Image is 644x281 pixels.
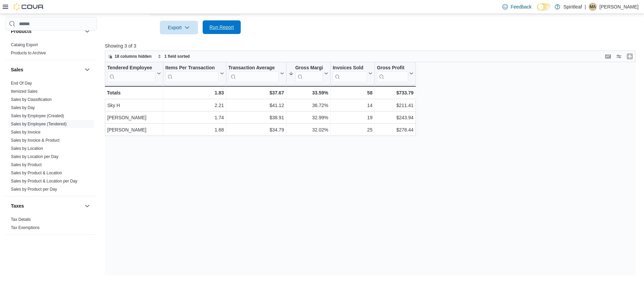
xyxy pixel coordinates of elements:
button: Products [11,28,82,35]
span: Sales by Employee (Created) [11,113,64,119]
div: 14 [333,102,372,110]
button: Export [160,21,198,34]
span: MA [590,3,596,11]
div: Gross Margin [295,65,323,71]
span: Sales by Invoice & Product [11,138,59,143]
button: Gross Margin [288,65,328,82]
button: Transaction Average [228,65,284,82]
button: Products [83,27,91,35]
span: 1 field sorted [164,54,190,59]
a: Sales by Classification [11,97,52,102]
a: Sales by Invoice & Product [11,138,59,143]
div: $243.94 [377,114,413,122]
div: Taxes [5,215,97,234]
span: Run Report [209,24,234,31]
a: Itemized Sales [11,89,38,94]
div: Invoices Sold [333,65,367,71]
button: Tendered Employee [107,65,161,82]
button: Enter fullscreen [626,52,634,60]
div: 19 [333,114,372,122]
div: Sky H [107,102,161,110]
button: Taxes [11,203,82,209]
div: $34.79 [228,126,284,134]
div: [PERSON_NAME] [107,126,161,134]
div: Gross Profit [377,65,408,71]
div: Totals [107,89,161,97]
div: $41.12 [228,102,284,110]
a: Catalog Export [11,42,38,47]
div: $278.44 [377,126,413,134]
span: Sales by Product & Location per Day [11,178,77,184]
div: 2.21 [165,102,224,110]
a: Tax Details [11,217,31,222]
button: Items Per Transaction [165,65,224,82]
div: $37.67 [228,89,284,97]
div: Sales [5,79,97,196]
p: | [585,3,586,11]
h3: Taxes [11,203,24,209]
div: 32.02% [288,126,328,134]
div: 33.59% [288,89,328,97]
a: Sales by Product [11,162,42,167]
span: Sales by Classification [11,97,52,102]
a: Sales by Location per Day [11,154,58,159]
div: 32.99% [288,114,328,122]
div: Transaction Average [228,65,278,82]
span: Catalog Export [11,42,38,48]
div: $733.79 [377,89,413,97]
span: Export [164,21,194,34]
div: 1.68 [165,126,224,134]
a: Sales by Product & Location per Day [11,179,77,183]
button: Taxes [83,202,91,210]
div: Gross Profit [377,65,408,82]
div: Invoices Sold [333,65,367,82]
div: $211.41 [377,102,413,110]
a: Sales by Employee (Tendered) [11,122,67,126]
button: Display options [615,52,623,60]
div: Tendered Employee [107,65,155,82]
span: Tax Details [11,217,31,222]
a: Sales by Invoice [11,130,40,135]
a: Sales by Day [11,105,35,110]
div: Gross Margin [295,65,323,82]
span: Sales by Location [11,146,43,151]
p: [PERSON_NAME] [600,3,639,11]
a: End Of Day [11,81,32,86]
div: 1.83 [165,89,224,97]
button: Run Report [203,20,241,34]
div: Mark A [589,3,597,11]
button: Invoices Sold [333,65,372,82]
span: 18 columns hidden [115,54,152,59]
p: Spiritleaf [564,3,582,11]
button: Sales [83,66,91,74]
div: 36.72% [288,102,328,110]
p: Showing 3 of 3 [105,42,641,49]
button: Keyboard shortcuts [604,52,612,60]
div: Items Per Transaction [165,65,219,71]
a: Sales by Product per Day [11,187,57,192]
input: Dark Mode [537,3,551,11]
a: Sales by Employee (Created) [11,113,64,118]
span: Sales by Location per Day [11,154,58,159]
div: Transaction Average [228,65,278,71]
div: Products [5,41,97,60]
span: Products to Archive [11,50,46,56]
h3: Sales [11,66,23,73]
div: Tendered Employee [107,65,155,71]
a: Sales by Product & Location [11,171,62,175]
div: Items Per Transaction [165,65,219,82]
div: 1.74 [165,114,224,122]
div: $38.91 [228,114,284,122]
div: 58 [333,89,372,97]
button: Gross Profit [377,65,413,82]
a: Tax Exemptions [11,225,40,230]
button: Sales [11,66,82,73]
